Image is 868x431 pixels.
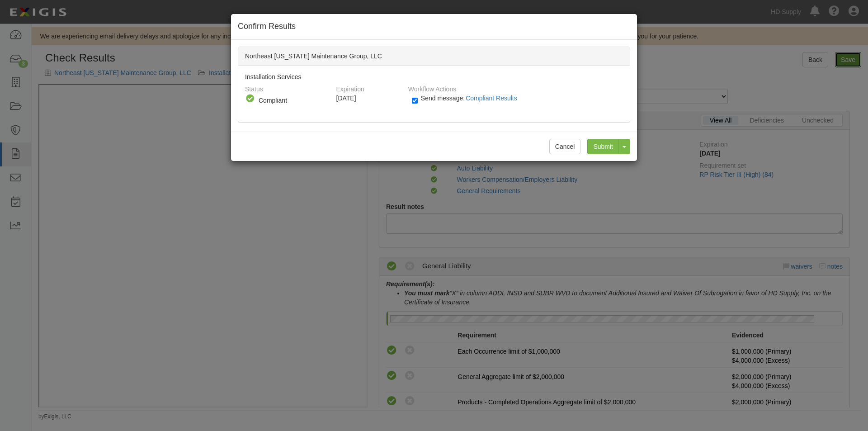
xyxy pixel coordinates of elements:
div: Compliant [259,96,326,105]
input: Send message:Compliant Results [412,95,418,106]
span: Send message: [421,95,521,102]
i: Compliant [245,94,255,104]
button: Send message: [465,92,521,104]
label: Status [245,81,263,94]
label: Workflow Actions [408,81,456,94]
h4: Confirm Results [238,21,630,33]
div: Installation Services [238,66,630,122]
div: [DATE] [336,94,401,103]
div: Northeast [US_STATE] Maintenance Group, LLC [238,47,630,66]
label: Expiration [336,81,364,94]
span: Compliant Results [466,95,517,102]
button: Cancel [549,139,581,154]
input: Submit [587,139,619,154]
